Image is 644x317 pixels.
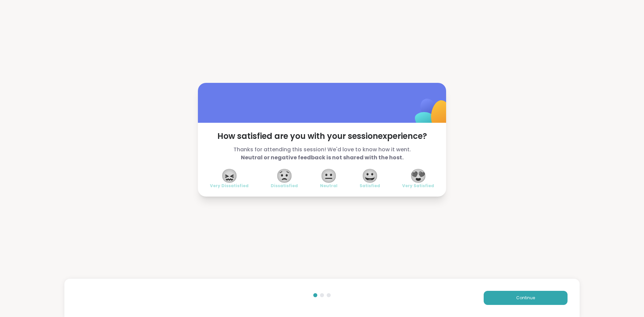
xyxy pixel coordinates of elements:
[210,146,434,162] span: Thanks for attending this session! We'd love to know how it went.
[241,154,404,161] b: Neutral or negative feedback is not shared with the host.
[484,291,568,305] button: Continue
[402,183,434,189] span: Very Satisfied
[210,131,434,142] span: How satisfied are you with your session experience?
[410,170,427,182] span: 😍
[271,183,298,189] span: Dissatisfied
[221,170,238,182] span: 😖
[399,81,466,148] img: ShareWell Logomark
[320,170,337,182] span: 😐
[360,183,380,189] span: Satisfied
[276,170,293,182] span: 😟
[320,183,337,189] span: Neutral
[210,183,249,189] span: Very Dissatisfied
[362,170,378,182] span: 😀
[516,295,535,301] span: Continue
